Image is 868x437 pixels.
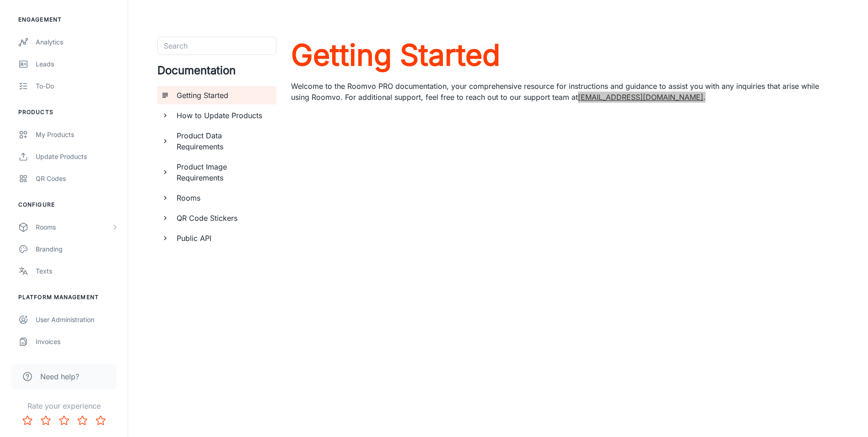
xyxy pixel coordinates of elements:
button: Rate 3 star [55,411,73,430]
button: Rate 4 star [73,411,92,430]
h6: How to Update Products [177,110,269,121]
div: Analytics [36,37,119,47]
a: Getting Started [291,37,839,73]
p: Welcome to the Roomvo PRO documentation, your comprehensive resource for instructions and guidanc... [291,81,839,103]
span: Need help? [40,371,79,382]
iframe: vimeo-869182452 [291,106,839,415]
button: Rate 5 star [92,411,110,430]
div: Rooms [36,222,111,232]
button: Open [271,45,273,47]
h6: Product Image Requirements [177,161,269,183]
div: Leads [36,59,119,69]
div: User Administration [36,315,119,325]
ul: documentation page list [157,86,276,247]
div: QR Codes [36,174,119,184]
div: Invoices [36,337,119,347]
div: To-do [36,81,119,91]
h6: Public API [177,233,269,244]
button: Rate 1 star [18,411,37,430]
div: Branding [36,244,119,254]
h6: Product Data Requirements [177,130,269,152]
h6: Rooms [177,192,269,203]
div: Texts [36,266,119,276]
button: Rate 2 star [37,411,55,430]
h4: Documentation [157,62,276,79]
a: [EMAIL_ADDRESS][DOMAIN_NAME] [578,93,703,102]
div: Update Products [36,152,119,162]
h6: QR Code Stickers [177,213,269,224]
div: My Products [36,130,119,140]
p: Rate your experience [7,400,120,411]
h6: Getting Started [177,90,269,101]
